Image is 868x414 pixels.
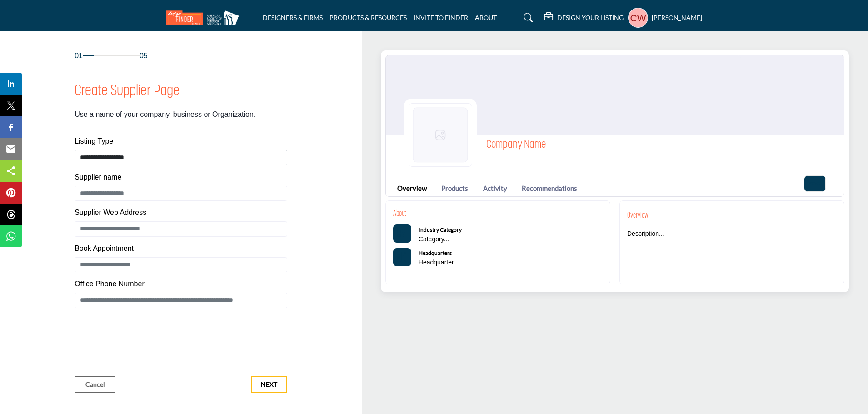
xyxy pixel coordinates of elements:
[75,279,145,289] label: Office Phone Number
[75,207,146,218] label: Supplier Web Address
[75,293,287,308] input: Enter Office Phone Number Include country code e.g. +1.987.654.3210
[75,136,113,147] label: Listing Type
[628,8,648,28] button: Show hide supplier dropdown
[409,103,472,167] img: Logo
[627,229,664,239] p: Description...
[475,14,497,21] a: ABOUT
[75,109,255,120] p: Use a name of your company, business or Organization.
[486,137,546,153] h1: Company Name
[75,257,287,273] input: Enter Book Appointment
[557,14,624,22] h5: DESIGN YOUR LISTING
[393,208,406,220] h2: About
[85,380,105,389] span: Cancel
[441,183,468,194] a: Products
[804,175,826,192] button: More Options
[414,14,468,21] a: INVITE TO FINDER
[75,243,134,254] label: Book Appointment
[75,186,287,201] input: Enter Supplier name
[419,235,462,244] p: Category...
[419,249,452,256] b: Headquarters
[263,14,323,21] a: DESIGNERS & FIRMS
[75,172,121,183] label: Supplier name
[166,10,244,25] img: site Logo
[140,50,148,61] span: 05
[393,248,411,266] button: HeadQuarters
[75,221,287,237] input: Enter Supplier Web Address
[544,12,624,23] div: DESIGN YOUR LISTING
[397,183,427,194] a: Overview
[261,380,277,389] span: Next
[515,10,539,25] a: Search
[75,376,115,393] button: Cancel
[329,14,407,21] a: PRODUCTS & RESOURCES
[627,210,649,222] h2: Overview
[483,183,507,194] a: Activity
[652,13,702,22] h5: [PERSON_NAME]
[419,258,459,267] p: Headquarter...
[393,224,411,243] button: Categories List
[386,55,844,135] img: Cover Image
[251,376,287,393] button: Next
[75,50,83,61] span: 01
[75,80,180,102] h1: Create Supplier Page
[419,226,462,233] b: Industry Category
[522,183,577,194] a: Recommendations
